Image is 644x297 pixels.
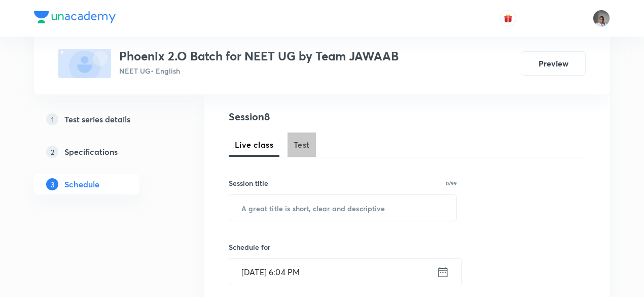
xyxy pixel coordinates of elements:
h6: Session title [229,178,268,188]
a: Company Logo [34,11,116,26]
h3: Phoenix 2.O Batch for NEET UG by Team JAWAAB [119,49,399,63]
span: Test [294,139,310,151]
p: 3 [46,178,58,190]
img: Company Logo [34,11,116,23]
h4: Session 8 [229,109,414,124]
h5: Specifications [64,146,118,158]
button: avatar [500,10,516,26]
input: A great title is short, clear and descriptive [229,195,456,221]
p: 2 [46,146,58,158]
a: 1Test series details [34,109,172,129]
p: NEET UG • English [119,65,399,76]
h5: Test series details [64,113,130,125]
p: 1 [46,113,58,125]
a: 2Specifications [34,142,172,162]
h6: Schedule for [229,242,457,252]
img: fallback-thumbnail.png [58,49,111,78]
img: Vikram Mathur [593,10,610,27]
span: Live class [235,139,273,151]
h5: Schedule [64,178,99,190]
button: Preview [521,51,586,76]
img: avatar [504,14,513,23]
p: 0/99 [446,181,457,186]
